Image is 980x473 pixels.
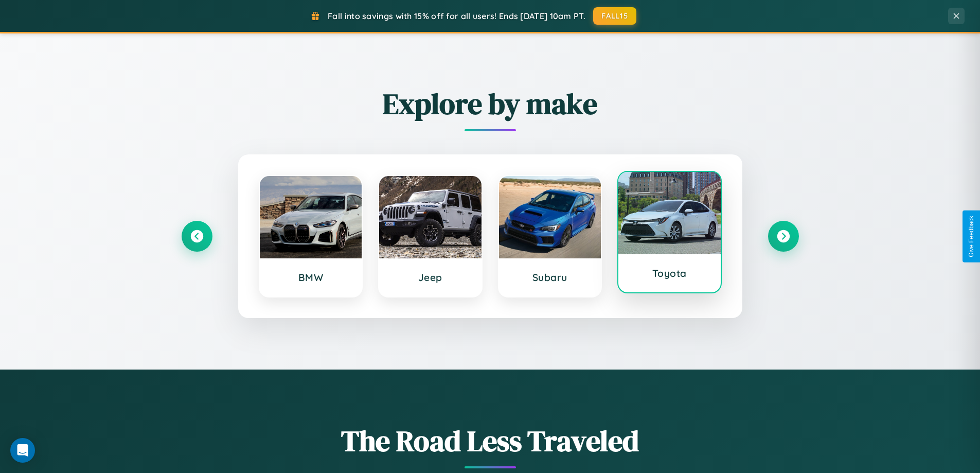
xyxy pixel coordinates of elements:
h3: BMW [270,271,352,284]
h3: Jeep [389,271,471,284]
div: Give Feedback [968,216,975,257]
span: Fall into savings with 15% off for all users! Ends [DATE] 10am PT. [328,11,585,21]
h1: The Road Less Traveled [182,421,799,461]
div: Open Intercom Messenger [10,438,35,463]
h2: Explore by make [182,84,799,124]
h3: Subaru [509,271,591,284]
h3: Toyota [629,267,710,279]
button: FALL15 [593,7,636,25]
